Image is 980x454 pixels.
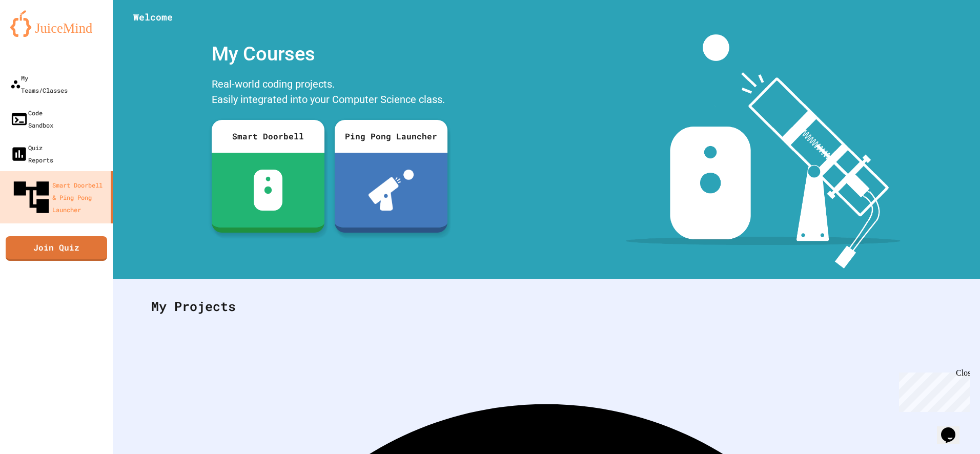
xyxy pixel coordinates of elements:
img: banner-image-my-projects.png [626,34,901,269]
img: sdb-white.svg [254,170,283,211]
a: Join Quiz [6,236,107,261]
div: Smart Doorbell & Ping Pong Launcher [10,176,107,218]
img: logo-orange.svg [10,10,103,37]
div: My Courses [207,34,453,74]
div: Smart Doorbell [212,120,324,153]
img: ppl-with-ball.png [369,170,414,211]
div: Quiz Reports [10,141,53,166]
div: Chat with us now!Close [4,4,71,65]
div: Ping Pong Launcher [335,120,447,153]
div: My Projects [141,286,952,326]
iframe: chat widget [895,368,970,412]
iframe: chat widget [937,413,970,444]
div: Real-world coding projects. Easily integrated into your Computer Science class. [207,74,453,112]
div: Code Sandbox [10,107,53,131]
div: My Teams/Classes [10,72,68,96]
